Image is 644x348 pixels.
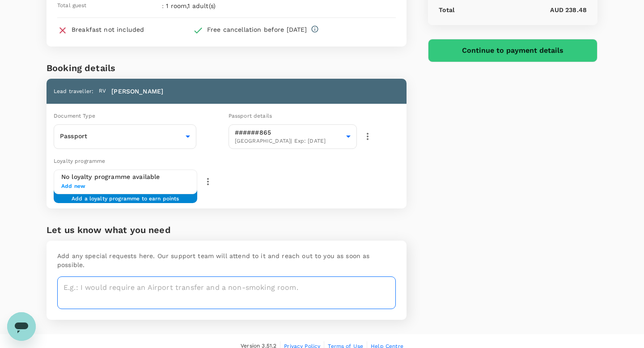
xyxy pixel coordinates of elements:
h6: Booking details [47,61,407,75]
p: 1 room , 1 adult(s) [166,1,292,10]
iframe: Button to launch messaging window [7,312,36,341]
span: : [162,1,164,10]
span: RV [99,87,106,96]
h6: Let us know what you need [47,223,407,237]
p: Total [439,5,454,14]
p: AUD 238.48 [454,5,587,14]
p: Passport [60,132,182,140]
p: ######865 [235,128,343,137]
div: Passport [54,125,196,148]
div: ######865[GEOGRAPHIC_DATA]| Exp: [DATE] [229,122,357,152]
span: [GEOGRAPHIC_DATA] | Exp: [DATE] [235,137,343,146]
span: Add new [61,182,190,191]
p: [PERSON_NAME] [111,87,163,96]
button: Continue to payment details [428,39,597,62]
h6: No loyalty programme available [61,172,190,182]
p: Add any special requests here. Our support team will attend to it and reach out to you as soon as... [57,251,396,269]
span: Lead traveller : [54,88,93,94]
span: Loyalty programme [54,158,106,164]
span: Document Type [54,113,95,119]
div: Breakfast not included [72,25,144,34]
span: Add a loyalty programme to earn points [72,195,179,196]
svg: Full refund before 2025-09-24 23:59 Cancelation after 2025-09-24 23:59, cancelation fee of AUD 23... [311,25,319,33]
div: Free cancellation before [DATE] [207,25,307,34]
span: Passport details [229,113,272,119]
span: Total guest [57,1,87,10]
